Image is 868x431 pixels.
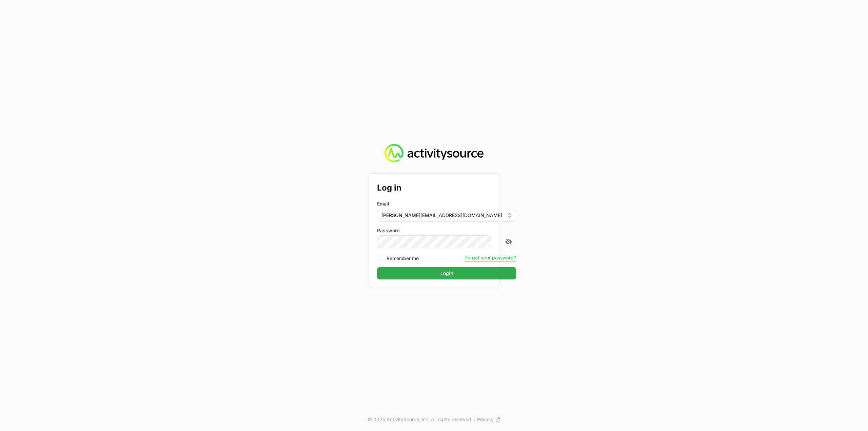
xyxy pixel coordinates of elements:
label: Remember me [387,255,419,262]
button: Forgot your password? [465,255,516,261]
p: © 2025 ActivitySource, inc. All rights reserved. [368,416,473,423]
label: Password [377,227,516,234]
h2: Log in [377,182,516,194]
span: Login [381,269,512,277]
span: [PERSON_NAME][EMAIL_ADDRESS][DOMAIN_NAME] [381,212,502,219]
img: Activity Source [384,144,483,163]
label: Email [377,200,389,207]
button: [PERSON_NAME][EMAIL_ADDRESS][DOMAIN_NAME] [377,209,516,222]
button: Login [377,267,516,279]
span: | [474,416,476,423]
a: Privacy [477,416,500,423]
